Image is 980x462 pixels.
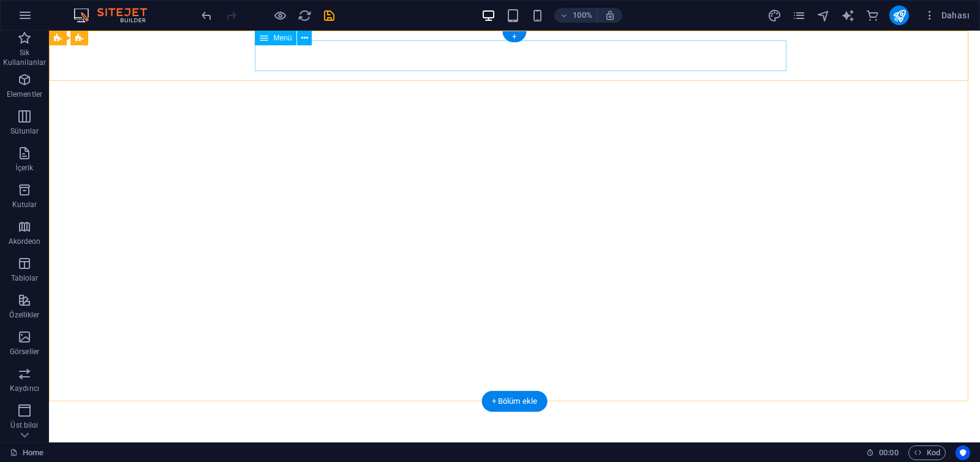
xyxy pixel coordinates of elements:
i: Navigatör [816,9,831,23]
span: Menü [273,34,292,42]
i: Yeniden boyutlandırmada yakınlaştırma düzeyini seçilen cihaza uyacak şekilde otomatik olarak ayarla. [605,10,616,21]
p: Kaydırıcı [10,384,39,393]
button: design [767,8,782,23]
p: Tablolar [11,273,39,283]
button: Dahası [919,6,974,25]
button: pages [791,8,806,23]
p: Elementler [7,89,42,99]
button: navigator [816,8,831,23]
p: Sütunlar [10,126,39,136]
button: save [322,8,336,23]
p: Özellikler [9,310,39,320]
button: Kod [908,445,946,460]
p: Görseller [10,347,39,357]
span: : [888,448,889,457]
img: Editor Logo [70,8,162,23]
i: Kaydet (Ctrl+S) [322,9,336,23]
p: Üst bilgi [10,420,38,430]
i: Tasarım (Ctrl+Alt+Y) [767,9,782,23]
i: Ticaret [865,9,880,23]
i: Sayfalar (Ctrl+Alt+S) [792,9,806,23]
div: + Bölüm ekle [482,391,548,412]
i: Geri al: menu-wrapper-shadow ((2px, 2px, 4px) -> (2px undefined 0px 0px #e80909, 2px, 4px)) (Ctrl+Z) [200,9,214,23]
a: Seçimi iptal etmek için tıkla. Sayfaları açmak için çift tıkla [10,445,43,460]
button: undo [199,8,214,23]
div: + [502,31,526,42]
button: text_generator [840,8,855,23]
span: Dahası [924,9,970,21]
i: Sayfayı yeniden yükleyin [298,9,312,23]
span: Kod [914,445,940,460]
p: Kutular [12,200,37,210]
button: commerce [865,8,880,23]
h6: 100% [573,8,592,23]
button: Usercentrics [956,445,970,460]
p: Akordeon [9,237,41,246]
button: Ön izleme modundan çıkıp düzenlemeye devam etmek için buraya tıklayın [273,8,287,23]
button: 100% [554,8,598,23]
i: AI Writer [841,9,855,23]
button: publish [889,6,909,25]
button: reload [297,8,312,23]
p: İçerik [15,163,33,173]
h6: Oturum süresi [866,445,899,460]
span: 00 00 [879,445,898,460]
